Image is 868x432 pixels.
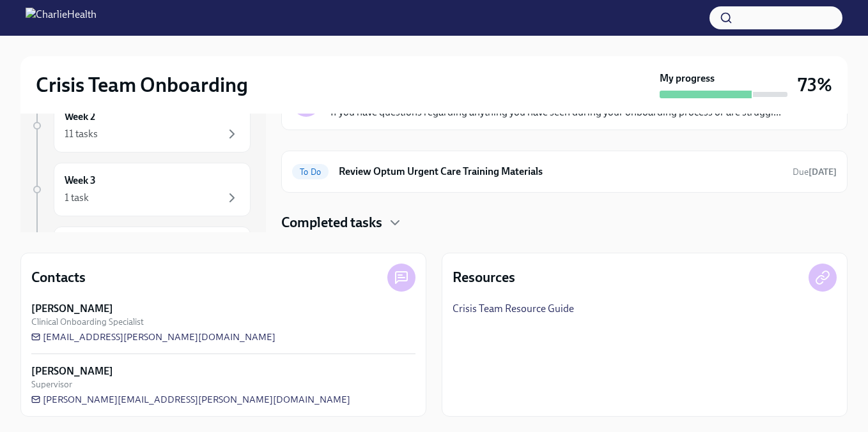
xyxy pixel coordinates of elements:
[281,213,848,232] div: Completed tasks
[65,127,98,141] div: 11 tasks
[798,73,832,96] h3: 73%
[292,161,837,182] a: To DoReview Optum Urgent Care Training MaterialsDue[DATE]
[31,268,86,287] h4: Contacts
[65,191,89,205] div: 1 task
[793,166,837,178] span: August 27th, 2025 09:00
[31,163,251,216] a: Week 31 task
[31,316,144,328] span: Clinical Onboarding Specialist
[660,71,715,86] strong: My progress
[281,213,382,232] h4: Completed tasks
[31,331,275,343] a: [EMAIL_ADDRESS][PERSON_NAME][DOMAIN_NAME]
[65,110,95,124] h6: Week 2
[793,167,837,177] span: Due
[809,167,837,177] strong: [DATE]
[453,302,574,316] a: Crisis Team Resource Guide
[31,302,113,316] strong: [PERSON_NAME]
[36,72,248,98] h2: Crisis Team Onboarding
[453,268,515,287] h4: Resources
[339,165,782,179] h6: Review Optum Urgent Care Training Materials
[26,8,97,28] img: CharlieHealth
[31,364,113,378] strong: [PERSON_NAME]
[65,174,96,188] h6: Week 3
[31,378,72,391] span: Supervisor
[31,99,251,153] a: Week 211 tasks
[292,167,329,177] span: To Do
[31,393,350,406] a: [PERSON_NAME][EMAIL_ADDRESS][PERSON_NAME][DOMAIN_NAME]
